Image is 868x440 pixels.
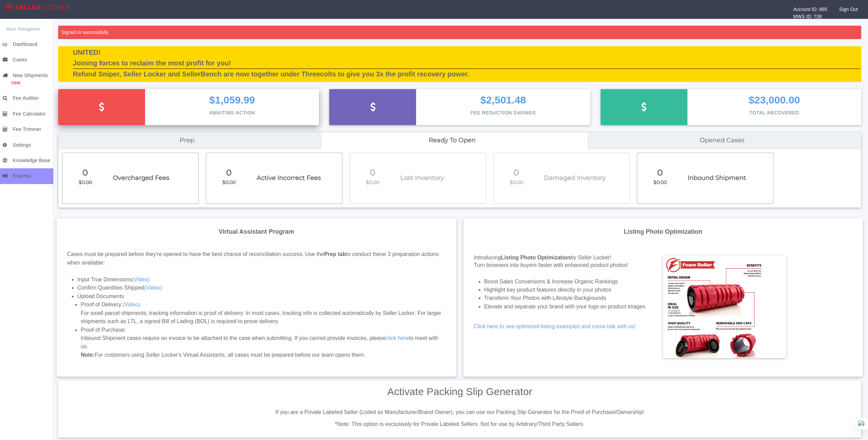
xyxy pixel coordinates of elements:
span: Introducing [474,255,501,260]
p: $0.00 [211,179,246,186]
span: Express [13,173,31,179]
p: $0.00 [355,179,390,186]
p: $0.00 [68,179,103,186]
a: 0 $0.00 Overcharged Fees [59,152,202,204]
a: Fee Calculator [1,106,53,122]
img: App Logo [5,4,70,11]
span: Settings [13,142,31,148]
strong: Prep tab [324,251,346,257]
p: If you are a Private Labeled Seller (Listed as Manufacturer/Brand Owner), you can use our Packing... [64,408,856,416]
p: $0.00 [499,179,534,186]
span: 0 [657,168,663,178]
a: New Shipmentsnew [1,68,53,91]
div: For customers using Seller Locker's Virtual Assistants, all cases must be prepared before our tea... [81,351,446,359]
p: $2,501.48 [426,94,580,106]
a: Fee Auditor [1,90,53,106]
span: 0 [226,168,232,178]
strong: Note: [81,352,95,358]
p: Total Recovered [698,109,851,117]
a: 0 $0.00 Lost Inventory [346,152,490,204]
span: Opened cases [700,136,744,145]
a: Dashboard [1,37,53,52]
span: Listing Photo Optimization [501,255,571,260]
a: 0 $0.00 Active Incorrect Fees [202,152,346,204]
a: Activate Packing Slip Generator [387,386,532,397]
a: Click here to see optimized listing examples and come talk with us! [474,323,636,329]
li: Proof of Delivery: [81,301,446,309]
span: Fee Auditor [13,95,38,101]
p: $0.00 [643,179,677,186]
div: UNITED! Joining forces to reclaim the most profit for you! Refund Sniper, Seller Locker and Selle... [58,46,861,82]
a: 0 $0.00 Damaged Inventory [490,152,633,204]
a: Cases [1,52,53,68]
span: Inbound Shipment [688,174,746,182]
p: *Note: This option is exclusively for Private Labeled Sellers. Not for use by Arbitrary/Third Par... [64,420,856,428]
div: Cases must be prepared before they're opened to have the best chance of reconciliation success. U... [67,250,446,267]
div: Account ID: 885 [793,6,827,13]
span: new [3,80,21,85]
div: MWS ID: 738 [793,13,827,20]
span: 0 [514,168,519,178]
span: Cases [13,57,27,62]
li: Elevate and separate your brand with your logo on product images [484,303,658,311]
li: Upload Documents [77,292,446,359]
span: Active Incorrect Fees [257,174,321,182]
span: Dashboard [13,41,37,47]
a: (Video) [123,302,140,307]
a: click here [386,335,409,341]
iframe: Drift Widget Chat Controller [773,404,860,432]
span: Ready to open [428,136,475,145]
a: Express [1,168,53,184]
a: Fee Trimmer [1,122,53,137]
span: Overcharged Fees [113,174,169,182]
a: (Video) [132,277,150,282]
span: 0 [82,168,88,178]
li: Confirm Quantities Shipped [77,284,446,292]
span: 0 [370,168,375,178]
li: Highlight key product features directly in your photos [484,286,658,294]
li: Input True Dimensions [77,276,446,284]
span: Damaged Inventory [544,174,606,182]
span: Prep [180,136,194,145]
p: $23,000.00 [698,94,851,106]
div: Virtual Assistant Program [67,222,446,242]
span: Signed in successfully. [61,29,109,35]
div: Listing Photo Optimization [474,222,853,242]
a: Settings [1,137,53,153]
span: Fee Calculator [13,111,46,117]
li: Transform Your Photos with Lifestyle Backgrounds [484,294,658,302]
p: FEE REDUCTION SAVINGS [426,109,580,117]
span: New Shipments [13,73,48,78]
a: Knowledge Base [1,153,53,168]
span: Fee Trimmer [13,126,41,132]
p: Awaiting Action [155,109,309,117]
a: 0 $0.00 Inbound Shipment [633,152,777,204]
span: by Seller Locker! [570,255,611,260]
li: Boost Sales Conversions & Increase Organic Rankings [484,278,658,286]
p: $1,059.99 [155,94,309,106]
span: Knowledge Base [13,158,50,163]
li: Proof of Purchase: [81,326,446,334]
span: Lost Inventory [400,174,444,182]
div: For small parcel shipments, tracking information is proof of delivery. In most cases, tracking in... [81,309,446,326]
div: Inbound Shipment cases require an invoice to be attached to the case when submitting. If you cann... [81,334,446,351]
a: (Video) [144,285,162,291]
span: Turn browsers into buyers faster with enhanced product photos! [474,262,628,268]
